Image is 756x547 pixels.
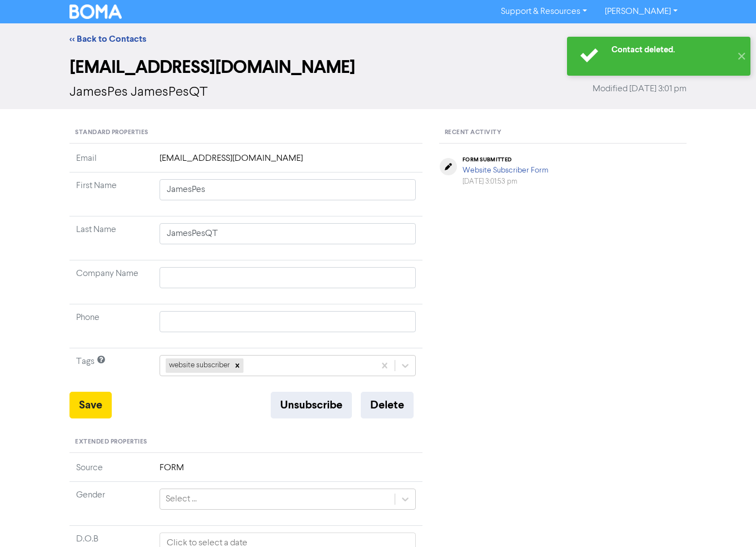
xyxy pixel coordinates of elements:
td: Tags [69,348,153,392]
img: BOMA Logo [69,4,122,19]
div: Standard Properties [69,122,422,144]
span: JamesPes JamesPesQT [69,86,207,99]
td: Source [69,461,153,482]
div: Extended Properties [69,432,422,453]
td: Gender [69,481,153,525]
div: Recent Activity [439,122,687,144]
a: Website Subscriber Form [462,166,549,174]
td: Email [69,152,153,173]
div: Select ... [166,492,197,506]
div: Contact deleted. [611,44,731,56]
a: [PERSON_NAME] [596,3,687,21]
div: website subscriber [166,358,231,373]
td: Phone [69,304,153,348]
button: Save [69,392,112,418]
a: << Back to Contacts [69,33,146,45]
td: First Name [69,173,153,216]
div: form submitted [462,156,549,163]
button: Unsubscribe [271,392,352,418]
td: Company Name [69,260,153,304]
h2: [EMAIL_ADDRESS][DOMAIN_NAME] [69,57,687,78]
div: [DATE] 3:01:53 pm [462,176,549,187]
a: Support & Resources [492,3,596,21]
iframe: Chat Widget [700,494,756,547]
td: FORM [153,461,422,482]
button: Delete [361,392,414,418]
td: [EMAIL_ADDRESS][DOMAIN_NAME] [153,152,422,173]
span: Modified [DATE] 3:01 pm [593,82,687,96]
td: Last Name [69,216,153,260]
